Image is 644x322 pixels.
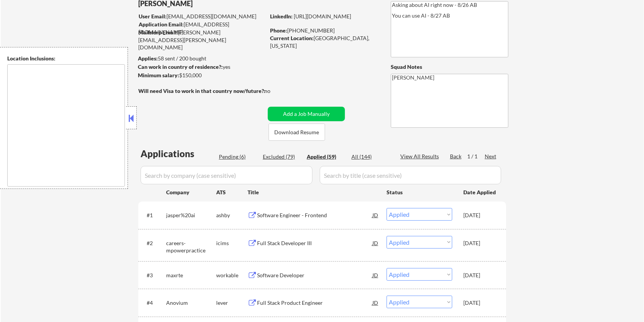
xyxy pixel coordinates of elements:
div: Date Applied [463,189,497,196]
div: #3 [147,272,160,279]
div: Pending (6) [219,153,257,161]
div: workable [216,272,248,279]
div: Full Stack Product Engineer [257,299,372,307]
div: careers-mpowerpractice [166,239,216,254]
div: ashby [216,211,248,219]
div: Software Engineer - Frontend [257,211,372,219]
div: $150,000 [138,72,265,79]
strong: Current Location: [270,35,314,41]
div: JD [372,296,379,309]
div: [DATE] [463,299,497,307]
div: #4 [147,299,160,307]
div: ATS [216,189,248,196]
div: View All Results [400,153,441,160]
strong: Applies: [138,55,158,62]
div: Company [166,189,216,196]
div: icims [216,239,248,247]
input: Search by company (case sensitive) [141,166,312,184]
div: [EMAIL_ADDRESS][DOMAIN_NAME] [139,13,265,20]
strong: User Email: [139,13,167,20]
strong: Application Email: [139,21,184,28]
div: JD [372,268,379,282]
div: 58 sent / 200 bought [138,55,265,62]
strong: Mailslurp Email: [138,29,178,36]
div: #1 [147,211,160,219]
div: Applications [141,149,216,158]
div: JD [372,236,379,250]
div: no [264,87,286,95]
strong: Phone: [270,27,287,34]
div: [DATE] [463,211,497,219]
div: Applied (59) [307,153,345,161]
div: Squad Notes [391,63,508,71]
strong: Minimum salary: [138,72,179,78]
div: Excluded (79) [263,153,301,161]
div: Software Developer [257,272,372,279]
a: [URL][DOMAIN_NAME] [294,13,351,20]
div: Status [387,185,452,199]
div: [GEOGRAPHIC_DATA], [US_STATE] [270,34,378,49]
div: [EMAIL_ADDRESS][DOMAIN_NAME] [139,21,265,36]
div: [PERSON_NAME][EMAIL_ADDRESS][PERSON_NAME][DOMAIN_NAME] [138,29,265,51]
strong: Can work in country of residence?: [138,63,223,70]
div: Title [248,189,379,196]
div: yes [138,63,263,71]
div: #2 [147,239,160,247]
div: Full Stack Developer III [257,239,372,247]
div: lever [216,299,248,307]
div: jasper%20ai [166,211,216,219]
div: [PHONE_NUMBER] [270,27,378,34]
strong: Will need Visa to work in that country now/future?: [138,88,265,94]
strong: LinkedIn: [270,13,293,20]
div: Next [485,153,497,160]
div: [DATE] [463,272,497,279]
button: Download Resume [269,124,325,141]
div: [DATE] [463,239,497,247]
div: Location Inclusions: [7,55,125,62]
div: Anovium [166,299,216,307]
div: JD [372,208,379,222]
div: 1 / 1 [467,153,485,160]
button: Add a Job Manually [268,107,345,121]
div: maxrte [166,272,216,279]
input: Search by title (case sensitive) [320,166,501,184]
div: Back [450,153,462,160]
div: All (144) [351,153,390,161]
